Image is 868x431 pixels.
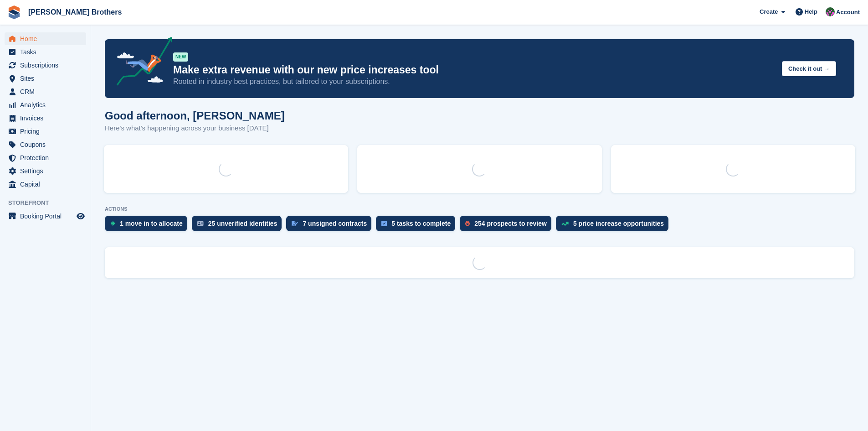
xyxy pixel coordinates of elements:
a: 5 tasks to complete [376,216,460,236]
a: Preview store [75,211,86,222]
a: menu [5,125,86,138]
img: prospect-51fa495bee0391a8d652442698ab0144808aea92771e9ea1ae160a38d050c398.svg [465,221,470,226]
a: menu [5,85,86,98]
img: price_increase_opportunities-93ffe204e8149a01c8c9dc8f82e8f89637d9d84a8eef4429ea346261dce0b2c0.svg [561,222,569,226]
a: menu [5,138,86,151]
p: Make extra revenue with our new price increases tool [173,63,775,77]
span: CRM [20,85,75,98]
div: 1 move in to allocate [120,220,183,227]
div: NEW [173,52,188,62]
span: Help [805,7,817,16]
p: Here's what's happening across your business [DATE] [105,123,285,134]
a: menu [5,210,86,223]
span: Create [760,7,778,16]
span: Sites [20,72,75,85]
a: menu [5,165,86,177]
a: 25 unverified identities [192,216,287,236]
button: Check it out → [782,61,836,76]
img: verify_identity-adf6edd0f0f0b5bbfe63781bf79b02c33cf7c696d77639b501bdc392416b5a36.svg [197,221,204,226]
span: Tasks [20,46,75,58]
a: menu [5,151,86,164]
img: Nick Wright [826,7,835,16]
div: 25 unverified identities [208,220,277,227]
img: stora-icon-8386f47178a22dfd0bd8f6a31ec36ba5ce8667c1dd55bd0f319d3a0aa187defe.svg [7,5,21,19]
a: menu [5,178,86,191]
div: 254 prospects to review [474,220,547,227]
h1: Good afternoon, [PERSON_NAME] [105,109,285,122]
a: menu [5,112,86,125]
span: Capital [20,178,75,191]
span: Pricing [20,125,75,138]
span: Settings [20,165,75,177]
a: menu [5,59,86,72]
div: 5 tasks to complete [391,220,451,227]
img: task-75834270c22a3079a89374b754ae025e5fb1db73e45f91037f5363f120a921f8.svg [381,221,387,226]
span: Protection [20,151,75,164]
span: Invoices [20,112,75,125]
a: 254 prospects to review [460,216,556,236]
div: 7 unsigned contracts [303,220,367,227]
span: Booking Portal [20,210,75,223]
a: 5 price increase opportunities [556,216,673,236]
span: Analytics [20,99,75,111]
img: move_ins_to_allocate_icon-fdf77a2bb77ea45bf5b3d319d69a93e2d87916cf1d5bf7949dd705db3b84f3ca.svg [110,221,115,226]
a: menu [5,72,86,85]
span: Storefront [8,198,91,208]
span: Account [836,8,860,17]
a: 7 unsigned contracts [286,216,376,236]
div: 5 price increase opportunities [573,220,664,227]
p: Rooted in industry best practices, but tailored to your subscriptions. [173,77,775,87]
img: contract_signature_icon-13c848040528278c33f63329250d36e43548de30e8caae1d1a13099fd9432cc5.svg [292,221,298,226]
span: Subscriptions [20,59,75,72]
span: Home [20,32,75,45]
a: menu [5,46,86,58]
span: Coupons [20,138,75,151]
img: price-adjustments-announcement-icon-8257ccfd72463d97f412b2fc003d46551f7dbcb40ab6d574587a9cd5c0d94... [109,37,173,89]
a: menu [5,99,86,111]
a: menu [5,32,86,45]
a: 1 move in to allocate [105,216,192,236]
p: ACTIONS [105,206,854,212]
a: [PERSON_NAME] Brothers [25,5,125,20]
